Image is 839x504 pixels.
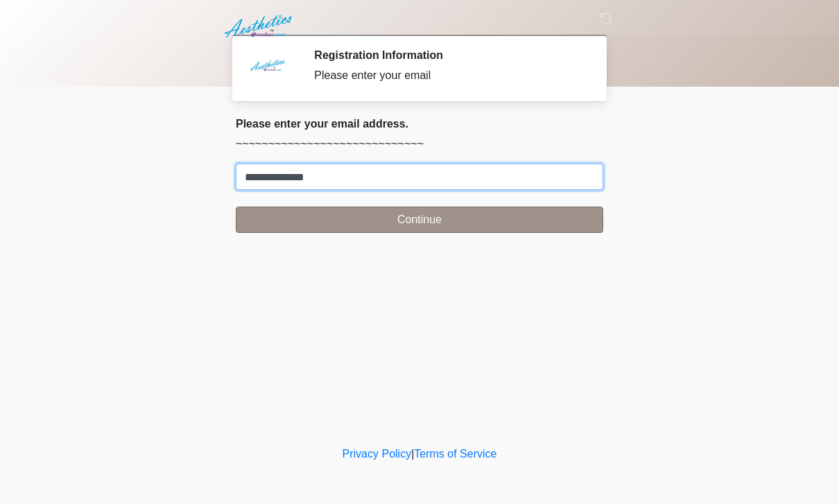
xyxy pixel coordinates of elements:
[236,136,603,153] p: ~~~~~~~~~~~~~~~~~~~~~~~~~~~~~
[246,49,288,90] img: Agent Avatar
[411,448,414,460] a: |
[236,207,603,233] button: Continue
[222,10,297,42] img: Aesthetics by Emediate Cure Logo
[236,117,603,130] h2: Please enter your email address.
[343,448,412,460] a: Privacy Policy
[314,49,582,62] h2: Registration Information
[414,448,496,460] a: Terms of Service
[314,67,582,84] div: Please enter your email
